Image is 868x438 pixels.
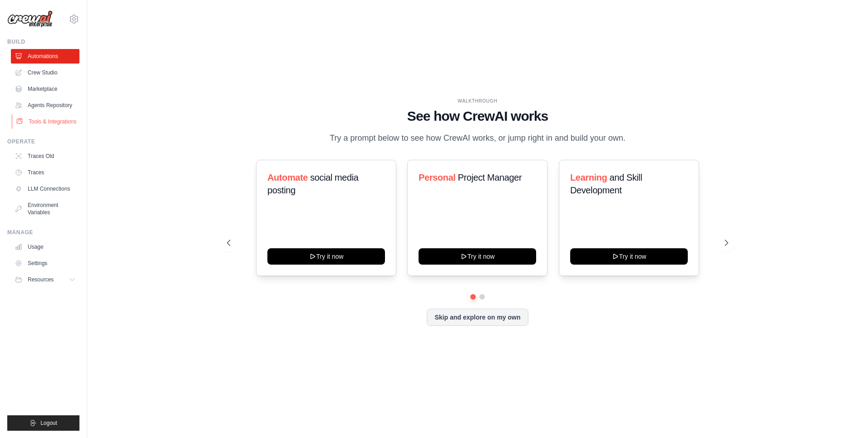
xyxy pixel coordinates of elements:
button: Resources [11,272,79,287]
div: Manage [7,229,79,236]
h1: See how CrewAI works [227,108,728,124]
button: Logout [7,415,79,431]
p: Try a prompt below to see how CrewAI works, or jump right in and build your own. [325,132,630,145]
button: Try it now [419,248,536,265]
a: Environment Variables [11,198,79,220]
div: Build [7,38,79,45]
button: Try it now [267,248,385,265]
div: Operate [7,138,79,145]
span: Logout [40,419,57,427]
button: Try it now [570,248,688,265]
button: Skip and explore on my own [427,309,528,326]
span: Project Manager [458,172,522,182]
a: Agents Repository [11,98,79,113]
a: Settings [11,256,79,271]
div: WALKTHROUGH [227,98,728,104]
a: Usage [11,240,79,254]
img: Logo [7,10,53,28]
span: Resources [28,276,54,283]
a: Traces [11,165,79,180]
a: Crew Studio [11,65,79,80]
a: LLM Connections [11,182,79,196]
span: Automate [267,172,308,182]
a: Automations [11,49,79,64]
span: Learning [570,172,607,182]
a: Traces Old [11,149,79,163]
span: and Skill Development [570,172,642,195]
iframe: Chat Widget [823,394,868,438]
a: Marketplace [11,82,79,96]
span: Personal [419,172,455,182]
a: Tools & Integrations [12,114,80,129]
span: social media posting [267,172,359,195]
